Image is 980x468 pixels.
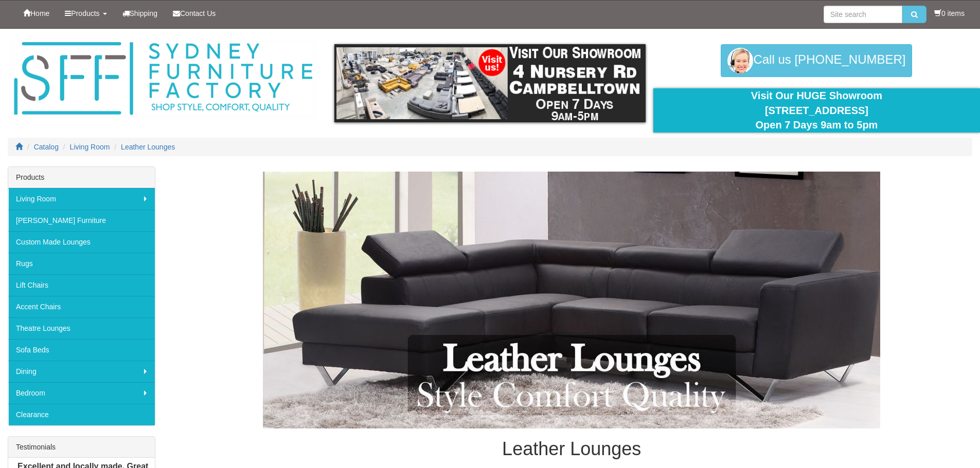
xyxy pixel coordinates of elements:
li: 0 items [934,8,965,18]
div: Products [8,167,155,188]
a: Leather Lounges [121,143,175,151]
img: showroom.gif [334,44,646,122]
a: [PERSON_NAME] Furniture [8,210,155,231]
span: Home [30,9,49,17]
input: Site search [824,6,902,23]
a: Dining [8,361,155,382]
img: Sydney Furniture Factory [9,39,317,119]
a: Rugs [8,253,155,274]
img: Leather Lounges [263,172,880,428]
a: Bedroom [8,382,155,404]
a: Living Room [70,143,110,151]
div: Visit Our HUGE Showroom [STREET_ADDRESS] Open 7 Days 9am to 5pm [661,88,972,133]
a: Custom Made Lounges [8,231,155,253]
a: Sofa Beds [8,339,155,361]
a: Catalog [34,143,59,151]
a: Shipping [115,1,166,26]
a: Theatre Lounges [8,317,155,339]
h1: Leather Lounges [171,439,972,459]
a: Accent Chairs [8,296,155,317]
a: Home [15,1,57,26]
span: Shipping [130,9,158,17]
a: Living Room [8,188,155,210]
a: Products [57,1,114,26]
div: Testimonials [8,437,155,458]
span: Contact Us [180,9,216,17]
a: Clearance [8,404,155,425]
a: Lift Chairs [8,274,155,296]
a: Contact Us [165,1,223,26]
span: Products [71,9,99,17]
